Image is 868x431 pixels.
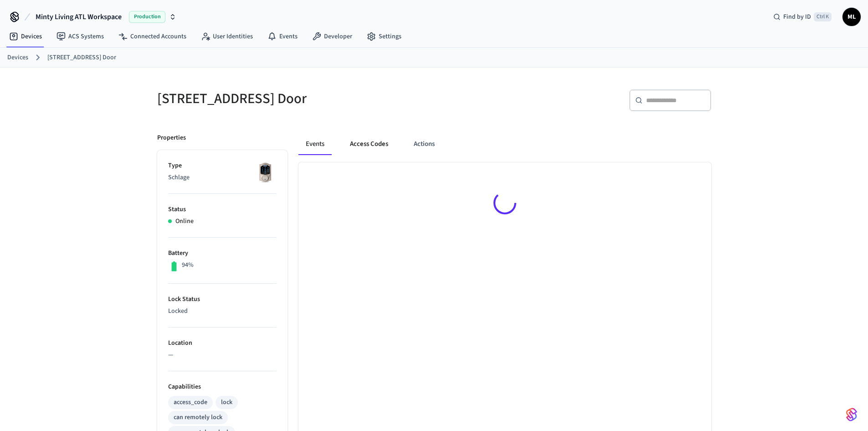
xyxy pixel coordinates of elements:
[194,28,260,45] a: User Identities
[221,398,232,407] div: lock
[168,382,277,392] p: Capabilities
[168,306,277,316] p: Locked
[168,295,277,304] p: Lock Status
[168,205,277,214] p: Status
[168,350,277,360] p: —
[36,11,122,22] span: Minty Living ATL Workspace
[814,12,832,21] span: Ctrl K
[305,28,360,45] a: Developer
[406,133,442,155] button: Actions
[47,53,116,62] a: [STREET_ADDRESS] Door
[174,398,207,407] div: access_code
[843,9,860,25] span: ML
[157,89,429,108] h5: [STREET_ADDRESS] Door
[168,161,277,171] p: Type
[175,217,194,226] p: Online
[298,133,332,155] button: Events
[360,28,409,45] a: Settings
[174,413,222,422] div: can remotely lock
[842,8,861,26] button: ML
[168,173,277,182] p: Schlage
[49,28,111,45] a: ACS Systems
[846,407,857,422] img: SeamLogoGradient.69752ec5.svg
[168,249,277,258] p: Battery
[254,161,277,184] img: Schlage Sense Smart Deadbolt with Camelot Trim, Front
[343,133,395,155] button: Access Codes
[298,133,711,155] div: ant example
[182,260,194,270] p: 94%
[7,53,28,62] a: Devices
[111,28,194,45] a: Connected Accounts
[168,338,277,348] p: Location
[2,28,49,45] a: Devices
[766,9,839,25] div: Find by IDCtrl K
[783,12,811,21] span: Find by ID
[157,133,186,143] p: Properties
[260,28,305,45] a: Events
[129,11,165,23] span: Production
